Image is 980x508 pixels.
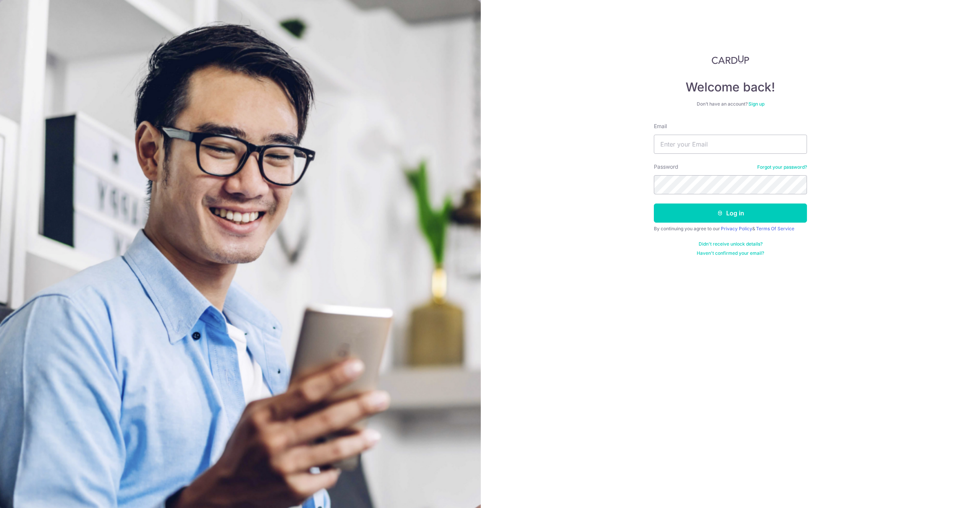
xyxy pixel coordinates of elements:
[654,226,807,232] div: By continuing you agree to our &
[654,101,807,107] div: Don’t have an account?
[654,204,807,223] button: Log in
[654,135,807,154] input: Enter your Email
[757,164,807,170] a: Forgot your password?
[654,163,678,171] label: Password
[699,241,763,247] a: Didn't receive unlock details?
[654,80,807,95] h4: Welcome back!
[721,226,752,231] a: Privacy Policy
[756,226,794,231] a: Terms Of Service
[697,250,764,256] a: Haven't confirmed your email?
[748,101,764,107] a: Sign up
[654,122,667,130] label: Email
[712,55,749,64] img: CardUp Logo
